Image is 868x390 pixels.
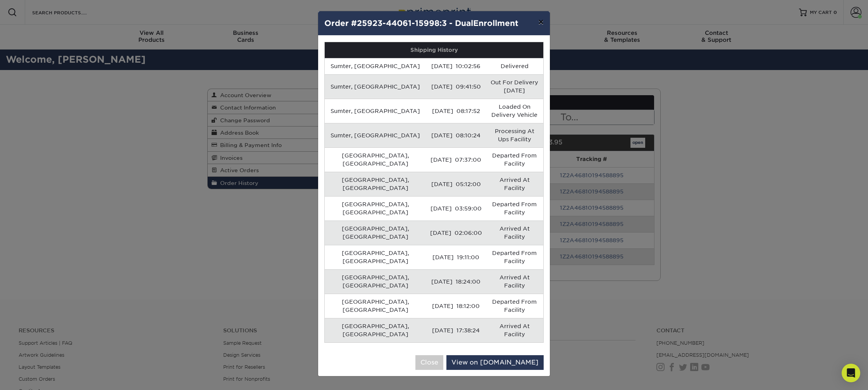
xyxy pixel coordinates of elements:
[325,294,426,318] td: [GEOGRAPHIC_DATA], [GEOGRAPHIC_DATA]
[426,99,486,123] td: [DATE] 08:17:52
[325,99,426,123] td: Sumter, [GEOGRAPHIC_DATA]
[446,355,544,370] a: View on [DOMAIN_NAME]
[486,245,544,269] td: Departed From Facility
[486,58,544,74] td: Delivered
[325,58,426,74] td: Sumter, [GEOGRAPHIC_DATA]
[486,269,544,294] td: Arrived At Facility
[486,196,544,221] td: Departed From Facility
[486,74,544,99] td: Out For Delivery [DATE]
[486,99,544,123] td: Loaded On Delivery Vehicle
[486,318,544,342] td: Arrived At Facility
[486,221,544,245] td: Arrived At Facility
[325,269,426,294] td: [GEOGRAPHIC_DATA], [GEOGRAPHIC_DATA]
[426,245,486,269] td: [DATE] 19:11:00
[486,172,544,196] td: Arrived At Facility
[325,42,543,58] th: Shipping History
[325,172,426,196] td: [GEOGRAPHIC_DATA], [GEOGRAPHIC_DATA]
[426,221,486,245] td: [DATE] 02:06:00
[486,147,544,172] td: Departed From Facility
[325,245,426,269] td: [GEOGRAPHIC_DATA], [GEOGRAPHIC_DATA]
[415,355,443,370] button: Close
[325,196,426,221] td: [GEOGRAPHIC_DATA], [GEOGRAPHIC_DATA]
[842,364,860,382] div: Open Intercom Messenger
[426,58,486,74] td: [DATE] 10:02:56
[324,17,544,29] h4: Order #25923-44061-15998:3 - DualEnrollment
[426,269,486,294] td: [DATE] 18:24:00
[426,123,486,147] td: [DATE] 08:10:24
[325,123,426,147] td: Sumter, [GEOGRAPHIC_DATA]
[532,11,550,33] button: ×
[426,74,486,99] td: [DATE] 09:41:50
[426,196,486,221] td: [DATE] 03:59:00
[325,74,426,99] td: Sumter, [GEOGRAPHIC_DATA]
[325,221,426,245] td: [GEOGRAPHIC_DATA], [GEOGRAPHIC_DATA]
[426,318,486,342] td: [DATE] 17:38:24
[325,318,426,342] td: [GEOGRAPHIC_DATA], [GEOGRAPHIC_DATA]
[325,147,426,172] td: [GEOGRAPHIC_DATA], [GEOGRAPHIC_DATA]
[426,172,486,196] td: [DATE] 05:12:00
[426,294,486,318] td: [DATE] 18:12:00
[486,294,544,318] td: Departed From Facility
[426,147,486,172] td: [DATE] 07:37:00
[486,123,544,147] td: Processing At Ups Facility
